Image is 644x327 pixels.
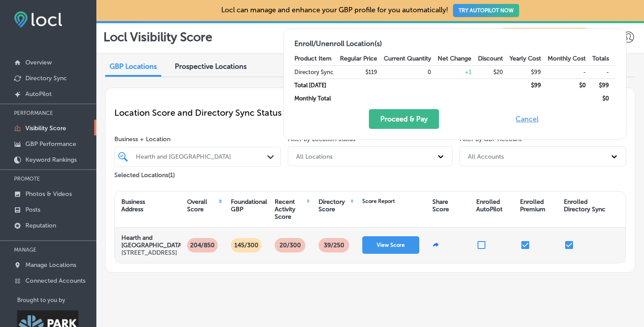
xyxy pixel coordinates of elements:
td: $99 [510,65,548,78]
button: Proceed & Pay [369,109,439,129]
p: [STREET_ADDRESS] [121,249,184,256]
td: Monthly Total [294,92,340,105]
td: $20 [478,65,510,78]
th: Totals [592,52,616,65]
span: Keyword Ranking Credits: 0 [496,28,593,46]
td: $119 [340,65,384,78]
p: Selected Locations ( 1 ) [114,168,175,179]
p: Overview [25,59,52,66]
button: TRY AUTOPILOT NOW [453,4,519,17]
td: $ 0 [592,92,616,105]
button: Cancel [513,109,541,129]
td: Total [DATE] [294,78,340,92]
p: GBP Performance [25,140,76,148]
td: $ 0 [548,78,592,92]
td: - [592,65,616,78]
th: Current Quantity [384,52,438,65]
th: Net Change [438,52,478,65]
div: Overall Score [187,198,218,213]
span: GBP Locations [110,62,157,71]
p: 145/300 [231,238,262,252]
td: + 1 [438,65,478,78]
span: Prospective Locations [175,62,247,71]
button: View Score [362,236,419,254]
p: Keyword Rankings [25,156,77,163]
strong: Hearth and [GEOGRAPHIC_DATA] [121,234,184,249]
div: Enrolled Directory Sync [564,198,605,213]
div: All Locations [296,153,333,160]
div: Hearth and [GEOGRAPHIC_DATA] [136,153,268,160]
div: Enrolled AutoPilot [476,198,502,220]
th: Regular Price [340,52,384,65]
p: Locl Visibility Score [103,30,212,44]
th: Yearly Cost [510,52,548,65]
p: Posts [25,206,40,213]
p: Connected Accounts [25,277,85,284]
td: - [548,65,592,78]
span: Business + Location [114,135,281,143]
p: Manage Locations [25,261,76,269]
p: 39 /250 [320,238,348,252]
p: Visibility Score [25,124,66,132]
p: 20/300 [276,238,304,252]
div: Share Score [432,198,449,213]
p: Location Score and Directory Sync Status [114,107,626,118]
td: $ 99 [592,78,616,92]
div: Score Report [362,198,395,204]
p: Photos & Videos [25,190,72,198]
div: Directory Score [318,198,350,213]
td: Directory Sync [294,65,340,78]
p: AutoPilot [25,90,52,98]
div: Enrolled Premium [520,198,545,213]
td: 0 [384,65,438,78]
p: Reputation [25,222,56,229]
div: Recent Activity Score [275,198,306,220]
p: 204/850 [187,238,218,252]
div: Business Address [121,198,145,213]
p: Brought to you by [17,297,96,303]
p: Directory Sync [25,75,67,82]
td: $ 99 [510,78,548,92]
h2: Enroll/Unenroll Location(s) [294,39,616,48]
th: Monthly Cost [548,52,592,65]
div: Foundational GBP [231,198,267,213]
img: fda3e92497d09a02dc62c9cd864e3231.png [14,11,62,28]
th: Discount [478,52,510,65]
div: All Accounts [468,153,504,160]
th: Product Item [294,52,340,65]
